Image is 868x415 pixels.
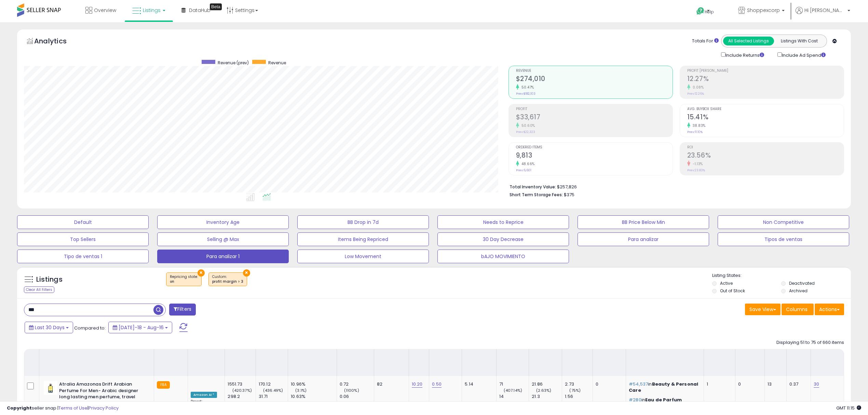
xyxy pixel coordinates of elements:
[169,304,196,316] button: Filters
[36,275,63,284] h5: Listings
[745,304,781,315] button: Save View
[297,215,429,229] button: BB Drop in 7d
[25,322,73,333] button: Last 30 Days
[629,381,698,393] span: Beauty & Personal Care
[578,215,709,229] button: BB Price Below Min
[74,325,106,331] span: Compared to:
[687,92,704,96] small: Prev: 12.26%
[747,7,780,14] span: Shoppexcorp
[796,7,850,22] a: Hi [PERSON_NAME]
[815,304,844,315] button: Actions
[218,60,249,66] span: Revenue (prev)
[789,381,805,387] div: 0.37
[519,161,535,166] small: 48.66%
[536,388,551,393] small: (2.63%)
[716,51,772,59] div: Include Returns
[295,388,307,393] small: (3.1%)
[297,232,429,246] button: Items Being Repriced
[268,60,286,66] span: Revenue
[720,288,745,294] label: Out of Stock
[782,304,814,315] button: Columns
[437,250,569,263] button: bAJO MOVIMIENTO
[696,7,705,15] i: Get Help
[157,215,289,229] button: Inventory Age
[210,3,222,10] div: Tooltip anchor
[516,113,673,122] h2: $33,617
[232,388,252,393] small: (420.37%)
[228,381,255,387] div: 1551.73
[94,7,116,14] span: Overview
[687,146,844,149] span: ROI
[718,232,849,246] button: Tipos de ventas
[17,250,149,263] button: Tipo de ventas 1
[519,123,535,128] small: 50.60%
[198,269,205,277] button: ×
[629,381,648,387] span: #54,537
[157,250,289,263] button: Para analizar 1
[157,381,169,389] small: FBA
[228,393,255,400] div: 298.2
[786,306,808,313] span: Columns
[157,232,289,246] button: Selling @ Max
[690,85,704,90] small: 0.08%
[776,339,844,346] div: Displaying 51 to 75 of 660 items
[17,215,149,229] button: Default
[437,232,569,246] button: 30 Day Decrease
[44,381,57,395] img: 31pGbpNLtnL._SL40_.jpg
[569,388,581,393] small: (75%)
[212,274,243,284] span: Custom:
[718,215,849,229] button: Non Competitive
[692,38,719,44] div: Totals For
[7,405,32,411] strong: Copyright
[35,324,65,331] span: Last 30 Days
[774,37,825,45] button: Listings With Cost
[119,324,164,331] span: [DATE]-18 - Aug-16
[519,85,534,90] small: 50.47%
[687,130,703,134] small: Prev: 11.10%
[516,92,535,96] small: Prev: $182,103
[532,393,562,400] div: 21.3
[24,286,54,293] div: Clear All Filters
[690,161,703,166] small: -1.13%
[437,215,569,229] button: Needs to Reprice
[707,381,730,387] div: 1
[712,272,851,279] p: Listing States:
[687,107,844,111] span: Avg. Buybox Share
[291,393,336,400] div: 10.63%
[836,405,861,411] span: 2025-09-17 11:15 GMT
[340,393,374,400] div: 0.06
[564,191,574,198] span: $375
[578,232,709,246] button: Para analizar
[687,168,705,172] small: Prev: 23.83%
[510,192,563,198] b: Short Term Storage Fees:
[510,182,839,190] li: $257,826
[499,393,529,400] div: 14
[772,51,837,59] div: Include Ad Spend
[17,232,149,246] button: Top Sellers
[687,69,844,73] span: Profit [PERSON_NAME]
[789,280,815,286] label: Deactivated
[170,279,198,284] div: on
[596,381,621,387] div: 0
[516,69,673,73] span: Revenue
[499,381,529,387] div: 71
[340,381,374,387] div: 0.72
[297,250,429,263] button: Low Movement
[516,168,531,172] small: Prev: 6,601
[143,7,161,14] span: Listings
[516,75,673,84] h2: $274,010
[690,123,706,128] small: 38.83%
[212,279,243,284] div: profit margin > 3
[804,7,845,14] span: Hi [PERSON_NAME]
[687,151,844,161] h2: 23.56%
[259,393,288,400] div: 31.71
[691,2,727,22] a: Help
[191,392,217,398] div: Amazon AI *
[814,381,819,388] a: 30
[412,381,423,388] a: 10.20
[768,381,781,387] div: 13
[465,381,491,387] div: 5.14
[687,75,844,84] h2: 12.27%
[565,393,593,400] div: 1.56
[377,381,403,387] div: 82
